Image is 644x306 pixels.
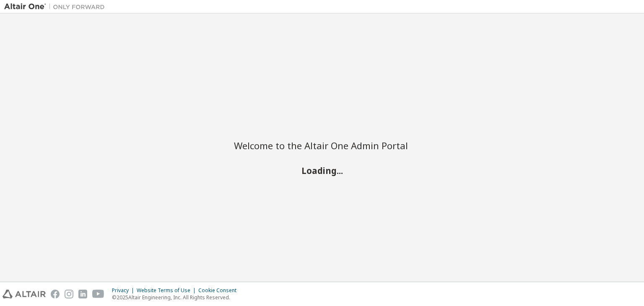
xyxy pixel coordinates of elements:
[198,287,241,294] div: Cookie Consent
[65,290,73,298] img: instagram.svg
[4,3,109,11] img: Altair One
[137,287,198,294] div: Website Terms of Use
[92,290,104,298] img: youtube.svg
[112,287,137,294] div: Privacy
[51,290,60,298] img: facebook.svg
[234,165,410,176] h2: Loading...
[112,294,241,301] p: © 2025 Altair Engineering, Inc. All Rights Reserved.
[3,290,46,298] img: altair_logo.svg
[78,290,87,298] img: linkedin.svg
[234,140,410,151] h2: Welcome to the Altair One Admin Portal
